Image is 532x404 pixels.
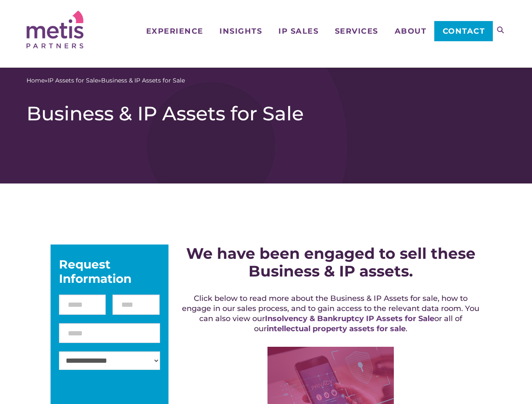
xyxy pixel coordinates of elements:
span: Business & IP Assets for Sale [101,76,185,85]
span: » » [27,76,185,85]
a: intellectual property assets for sale [267,324,406,333]
h5: Click below to read more about the Business & IP Assets for sale, how to engage in our sales proc... [180,293,481,334]
span: Experience [146,27,203,35]
span: About [395,27,427,35]
span: IP Sales [278,27,318,35]
span: Contact [443,27,485,35]
a: Contact [434,21,493,41]
img: Metis Partners [27,11,83,48]
span: Insights [219,27,262,35]
strong: We have been engaged to sell these Business & IP assets. [186,244,476,280]
div: Request Information [59,257,160,286]
h1: Business & IP Assets for Sale [27,102,505,125]
a: IP Assets for Sale [48,76,98,85]
a: Home [27,76,45,85]
a: Insolvency & Bankruptcy IP Assets for Sale [265,314,434,323]
span: Services [335,27,378,35]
